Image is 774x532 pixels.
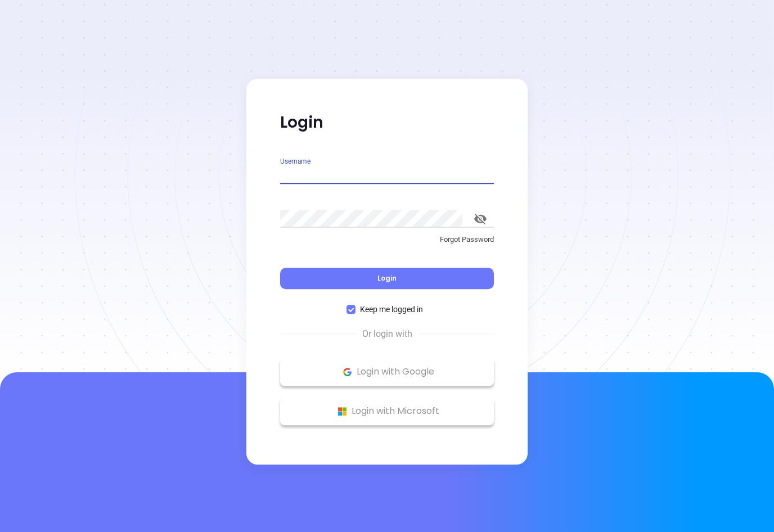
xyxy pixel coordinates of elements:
p: Login [280,112,494,133]
button: Google Logo Login with Google [280,358,494,386]
a: Forgot Password [280,234,494,254]
p: Forgot Password [280,234,494,245]
span: Login [377,273,397,283]
p: Login with Microsoft [286,403,488,420]
img: Google Logo [340,365,354,379]
label: Username [280,158,310,165]
button: Microsoft Logo Login with Microsoft [280,397,494,425]
button: Login [280,268,494,289]
p: Login with Google [286,363,488,380]
span: Keep me logged in [355,303,427,315]
button: toggle password visibility [467,205,494,232]
img: Microsoft Logo [335,404,349,418]
span: Or login with [357,327,418,341]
